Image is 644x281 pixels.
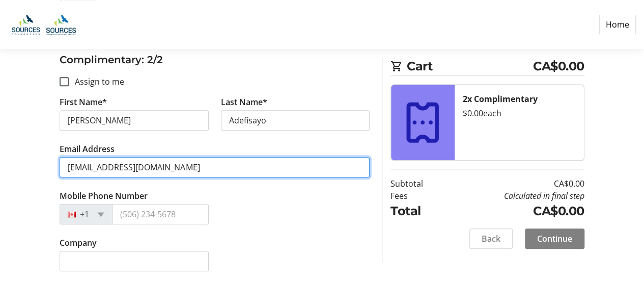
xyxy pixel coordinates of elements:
td: Subtotal [390,177,446,190]
div: $0.00 each [463,107,576,119]
a: Home [599,15,636,34]
label: Email Address [60,143,115,155]
td: CA$0.00 [446,177,584,190]
button: Back [469,228,513,249]
span: Continue [537,233,572,245]
h3: Complimentary: 2/2 [60,52,370,67]
label: Mobile Phone Number [60,190,148,202]
strong: 2x Complimentary [463,93,538,105]
button: Continue [525,228,584,249]
td: CA$0.00 [446,202,584,220]
label: First Name* [60,96,107,108]
label: Company [60,237,97,249]
td: Fees [390,190,446,202]
label: Assign to me [69,75,124,88]
span: Back [482,233,500,245]
span: Cart [407,57,533,75]
input: (506) 234-5678 [112,204,208,224]
label: Last Name* [221,96,267,108]
td: Total [390,202,446,220]
td: Calculated in final step [446,190,584,202]
img: Sources Community Resources Society and Sources Foundation's Logo [8,4,80,45]
span: CA$0.00 [533,57,584,75]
